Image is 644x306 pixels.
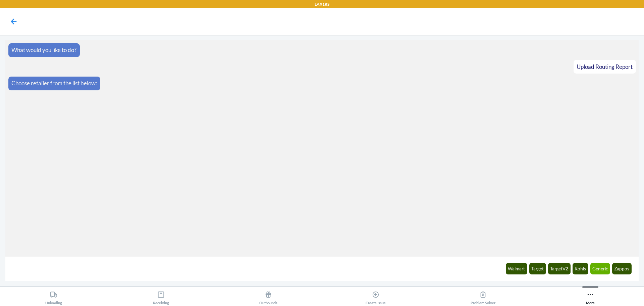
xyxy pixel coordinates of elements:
button: Problem Solver [429,287,537,305]
button: Outbounds [215,287,322,305]
div: Receiving [153,288,169,305]
button: Target [529,263,546,274]
button: Receiving [107,287,215,305]
button: Create Issue [322,287,429,305]
button: TargetV2 [548,263,571,274]
p: Choose retailer from the list below: [11,79,97,88]
div: Unloading [45,288,62,305]
span: Upload Routing Report [577,63,633,70]
button: Walmart [506,263,528,274]
div: Create Issue [366,288,386,305]
button: Zappos [612,263,632,274]
button: More [537,287,644,305]
div: More [586,288,595,305]
div: Problem Solver [471,288,495,305]
div: Outbounds [259,288,277,305]
p: What would you like to do? [11,46,76,54]
button: Kohls [573,263,589,274]
p: LAX1RS [315,1,329,7]
button: Generic [590,263,610,274]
